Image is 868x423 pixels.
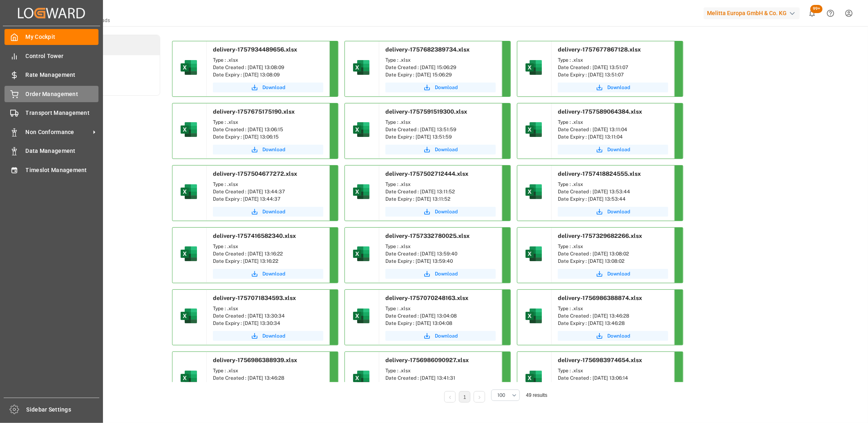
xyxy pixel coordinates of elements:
[4,67,98,83] a: Rate Management
[213,56,323,64] div: Type : .xlsx
[558,207,668,217] button: Download
[213,71,323,78] div: Date Expiry : [DATE] 13:08:09
[558,257,668,265] div: Date Expiry : [DATE] 13:08:02
[558,312,668,320] div: Date Created : [DATE] 13:46:28
[558,83,668,92] a: Download
[213,64,323,71] div: Date Created : [DATE] 13:08:09
[558,188,668,195] div: Date Created : [DATE] 13:53:44
[262,270,285,278] span: Download
[385,243,496,250] div: Type : .xlsx
[524,58,544,77] img: microsoft-excel-2019--v1.png
[26,128,90,137] span: Non Conformance
[262,146,285,153] span: Download
[179,244,199,264] img: microsoft-excel-2019--v1.png
[385,170,468,177] span: delivery-1757502712444.xlsx
[385,250,496,257] div: Date Created : [DATE] 13:59:40
[385,126,496,133] div: Date Created : [DATE] 13:51:59
[497,392,505,399] span: 100
[26,71,99,79] span: Rate Management
[213,331,323,341] button: Download
[385,145,496,154] button: Download
[607,84,630,91] span: Download
[385,331,496,341] a: Download
[607,332,630,340] span: Download
[558,374,668,382] div: Date Created : [DATE] 13:06:14
[213,195,323,203] div: Date Expiry : [DATE] 13:44:37
[385,269,496,279] button: Download
[385,181,496,188] div: Type : .xlsx
[213,83,323,92] button: Download
[558,108,642,115] span: delivery-1757589064384.xlsx
[213,295,296,301] span: delivery-1757071834593.xlsx
[558,126,668,133] div: Date Created : [DATE] 13:11:04
[435,270,458,278] span: Download
[213,320,323,327] div: Date Expiry : [DATE] 13:30:34
[463,394,466,400] a: 1
[558,46,641,53] span: delivery-1757677867128.xlsx
[558,320,668,327] div: Date Expiry : [DATE] 13:46:28
[385,357,469,363] span: delivery-1756986090927.xlsx
[213,188,323,195] div: Date Created : [DATE] 13:44:37
[558,119,668,126] div: Type : .xlsx
[179,368,199,388] img: microsoft-excel-2019--v1.png
[385,312,496,320] div: Date Created : [DATE] 13:04:08
[385,207,496,217] button: Download
[385,305,496,312] div: Type : .xlsx
[26,109,99,117] span: Transport Management
[179,182,199,201] img: microsoft-excel-2019--v1.png
[385,188,496,195] div: Date Created : [DATE] 13:11:52
[558,269,668,279] a: Download
[351,182,371,201] img: microsoft-excel-2019--v1.png
[262,208,285,215] span: Download
[213,233,296,239] span: delivery-1757416582340.xlsx
[558,181,668,188] div: Type : .xlsx
[385,83,496,92] button: Download
[524,306,544,326] img: microsoft-excel-2019--v1.png
[385,46,470,53] span: delivery-1757682389734.xlsx
[26,90,99,98] span: Order Management
[213,312,323,320] div: Date Created : [DATE] 13:30:34
[558,243,668,250] div: Type : .xlsx
[213,305,323,312] div: Type : .xlsx
[558,133,668,141] div: Date Expiry : [DATE] 13:11:04
[213,181,323,188] div: Type : .xlsx
[213,250,323,257] div: Date Created : [DATE] 13:16:22
[213,108,295,115] span: delivery-1757675175190.xlsx
[4,105,98,121] a: Transport Management
[524,368,544,388] img: microsoft-excel-2019--v1.png
[810,5,823,13] span: 99+
[179,120,199,139] img: microsoft-excel-2019--v1.png
[558,56,668,64] div: Type : .xlsx
[821,4,840,22] button: Help Center
[524,182,544,201] img: microsoft-excel-2019--v1.png
[179,58,199,77] img: microsoft-excel-2019--v1.png
[179,306,199,326] img: microsoft-excel-2019--v1.png
[213,269,323,279] button: Download
[385,374,496,382] div: Date Created : [DATE] 13:41:31
[213,119,323,126] div: Type : .xlsx
[444,391,456,403] li: Previous Page
[385,257,496,265] div: Date Expiry : [DATE] 13:59:40
[385,295,468,301] span: delivery-1757070248163.xlsx
[607,208,630,215] span: Download
[558,305,668,312] div: Type : .xlsx
[4,162,98,178] a: Timeslot Management
[351,368,371,388] img: microsoft-excel-2019--v1.png
[213,382,323,389] div: Date Expiry : [DATE] 13:46:28
[213,126,323,133] div: Date Created : [DATE] 13:06:15
[385,367,496,374] div: Type : .xlsx
[558,295,642,301] span: delivery-1756986388874.xlsx
[213,207,323,217] button: Download
[558,170,641,177] span: delivery-1757418824555.xlsx
[4,48,98,64] a: Control Tower
[262,84,285,91] span: Download
[213,145,323,154] button: Download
